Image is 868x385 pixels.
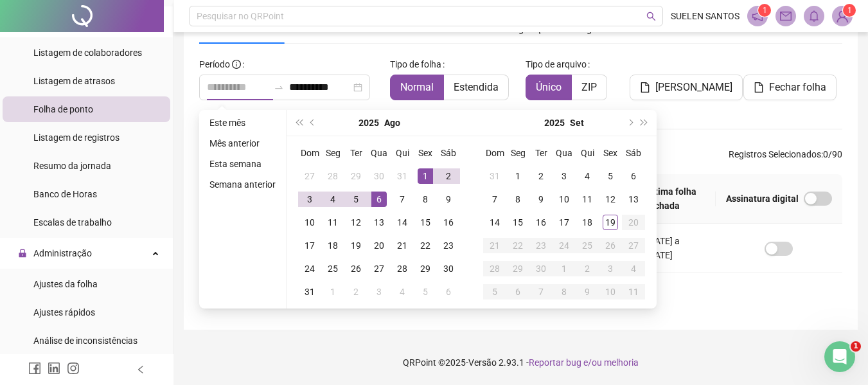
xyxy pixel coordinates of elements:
td: 2025-09-11 [576,188,599,211]
div: 19 [348,238,364,253]
span: Registros Selecionados [729,149,821,159]
span: Banco de Horas [33,189,97,199]
td: 2025-08-10 [298,211,321,234]
td: 2025-08-04 [321,188,344,211]
span: Reportar bug e/ou melhoria [529,357,639,368]
td: 2025-09-19 [599,211,622,234]
li: Mês anterior [204,136,281,151]
td: 2025-08-07 [391,188,414,211]
div: 17 [302,238,317,253]
div: 29 [348,168,364,184]
td: 2025-10-01 [553,257,576,280]
div: 7 [487,192,502,207]
button: next-year [623,110,637,136]
td: 2025-08-16 [437,211,460,234]
th: Qua [553,141,576,165]
span: bell [808,10,820,22]
td: 2025-09-12 [599,188,622,211]
th: Sex [414,141,437,165]
div: 23 [533,238,549,253]
div: 17 [556,215,572,230]
div: 2 [348,284,364,300]
td: 2025-09-05 [599,165,622,188]
span: search [646,12,656,21]
span: 1 [763,6,767,15]
td: 2025-07-28 [321,165,344,188]
div: 2 [441,168,456,184]
div: 28 [487,261,502,276]
button: Fechar folha [743,75,837,100]
td: 2025-08-29 [414,257,437,280]
span: Tipo de arquivo [526,57,587,71]
span: [PERSON_NAME] [655,80,732,95]
td: 2025-08-31 [483,165,506,188]
div: 4 [626,261,641,276]
td: 2025-09-27 [622,234,645,257]
td: 2025-10-03 [599,257,622,280]
button: prev-year [306,110,320,136]
th: Sex [599,141,622,165]
span: Fechar folha [769,80,826,95]
div: 22 [510,238,526,253]
div: 5 [348,192,364,207]
div: 6 [626,168,641,184]
td: 2025-09-09 [529,188,553,211]
span: Análise de inconsistências [33,336,137,346]
td: 2025-08-27 [368,257,391,280]
span: Listagem de registros [33,132,120,143]
td: 2025-10-04 [622,257,645,280]
div: 25 [580,238,595,253]
div: 6 [441,284,456,300]
div: 8 [418,192,433,207]
td: 2025-07-30 [368,165,391,188]
div: 24 [556,238,572,253]
td: 2025-09-01 [321,280,344,303]
td: 2025-10-09 [576,280,599,303]
th: Seg [506,141,529,165]
td: 2025-09-30 [529,257,553,280]
th: Seg [321,141,344,165]
li: Esta semana [204,156,281,172]
th: Sáb [622,141,645,165]
td: 2025-09-03 [368,280,391,303]
span: info-circle [232,60,241,69]
button: year panel [544,110,565,136]
div: 6 [510,284,526,300]
div: 9 [580,284,595,300]
td: [DATE] a [DATE] [636,224,716,273]
span: Normal [400,81,434,93]
td: 2025-07-27 [298,165,321,188]
span: file [640,82,650,93]
div: 26 [603,238,618,253]
li: Semana anterior [204,177,281,192]
div: 31 [487,168,502,184]
div: 5 [487,284,502,300]
td: 2025-08-28 [391,257,414,280]
div: 22 [418,238,433,253]
div: 4 [394,284,410,300]
span: Único [536,81,562,93]
td: 2025-09-28 [483,257,506,280]
div: 30 [533,261,549,276]
td: 2025-09-15 [506,211,529,234]
td: 2025-10-02 [576,257,599,280]
td: 2025-09-07 [483,188,506,211]
div: 31 [394,168,410,184]
td: 2025-08-18 [321,234,344,257]
td: 2025-10-05 [483,280,506,303]
div: 2 [580,261,595,276]
td: 2025-09-05 [414,280,437,303]
div: 29 [418,261,433,276]
td: 2025-10-07 [529,280,553,303]
td: 2025-09-23 [529,234,553,257]
div: 27 [626,238,641,253]
div: 14 [394,215,410,230]
span: SUELEN SANTOS [671,9,740,23]
div: 15 [418,215,433,230]
div: 10 [302,215,317,230]
div: 16 [533,215,549,230]
div: 11 [626,284,641,300]
sup: 1 [758,4,771,17]
sup: Atualize o seu contato no menu Meus Dados [843,4,856,17]
div: 3 [556,168,572,184]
